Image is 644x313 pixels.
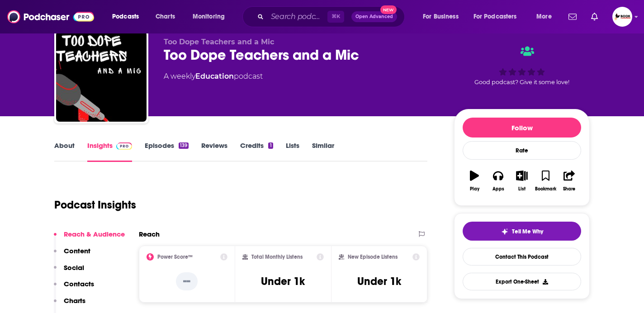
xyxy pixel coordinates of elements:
[312,141,334,162] a: Similar
[54,280,94,296] button: Contacts
[139,230,160,238] h2: Reach
[463,118,581,138] button: Follow
[251,6,413,27] div: Search podcasts, credits, & more...
[463,165,486,197] button: Play
[201,141,227,162] a: Reviews
[417,9,470,24] button: open menu
[612,7,632,27] span: Logged in as BookLaunchers
[357,275,401,288] h3: Under 1k
[351,11,397,22] button: Open AdvancedNew
[145,141,189,162] a: Episodes139
[64,247,90,255] p: Content
[470,186,479,192] div: Play
[195,72,234,81] a: Education
[558,165,581,197] button: Share
[565,9,580,24] a: Show notifications dropdown
[54,263,84,280] button: Social
[535,186,556,192] div: Bookmark
[587,9,601,24] a: Show notifications dropdown
[251,254,303,260] h2: Total Monthly Listens
[463,273,581,290] button: Export One-Sheet
[355,14,393,19] span: Open Advanced
[268,142,273,149] div: 1
[150,9,180,24] a: Charts
[56,31,147,122] img: Too Dope Teachers and a Mic
[156,10,175,23] span: Charts
[64,280,94,288] p: Contacts
[474,10,517,23] span: For Podcasters
[116,142,132,150] img: Podchaser Pro
[423,10,459,23] span: For Business
[563,186,575,192] div: Share
[64,296,85,305] p: Charts
[54,230,125,247] button: Reach & Audience
[510,165,534,197] button: List
[530,9,563,24] button: open menu
[164,38,274,46] span: Too Dope Teachers and a Mic
[474,79,569,85] span: Good podcast? Give it some love!
[612,7,632,27] img: User Profile
[87,141,132,162] a: InsightsPodchaser Pro
[164,71,263,82] div: A weekly podcast
[179,142,189,149] div: 139
[463,248,581,266] a: Contact This Podcast
[348,254,398,260] h2: New Episode Listens
[186,9,237,24] button: open menu
[112,10,139,23] span: Podcasts
[454,38,590,94] div: Good podcast? Give it some love!
[468,9,530,24] button: open menu
[463,222,581,241] button: tell me why sparkleTell Me Why
[64,230,125,238] p: Reach & Audience
[492,186,504,192] div: Apps
[612,7,632,27] button: Show profile menu
[463,141,581,160] div: Rate
[327,11,344,23] span: ⌘ K
[54,296,85,313] button: Charts
[7,8,94,25] img: Podchaser - Follow, Share and Rate Podcasts
[106,9,151,24] button: open menu
[64,263,84,272] p: Social
[267,9,327,24] input: Search podcasts, credits, & more...
[176,272,198,290] p: --
[512,228,543,235] span: Tell Me Why
[54,141,75,162] a: About
[193,10,225,23] span: Monitoring
[286,141,299,162] a: Lists
[54,198,136,212] h1: Podcast Insights
[536,10,552,23] span: More
[518,186,526,192] div: List
[501,228,508,235] img: tell me why sparkle
[486,165,510,197] button: Apps
[380,5,397,14] span: New
[54,247,90,263] button: Content
[157,254,193,260] h2: Power Score™
[261,275,305,288] h3: Under 1k
[534,165,557,197] button: Bookmark
[240,141,273,162] a: Credits1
